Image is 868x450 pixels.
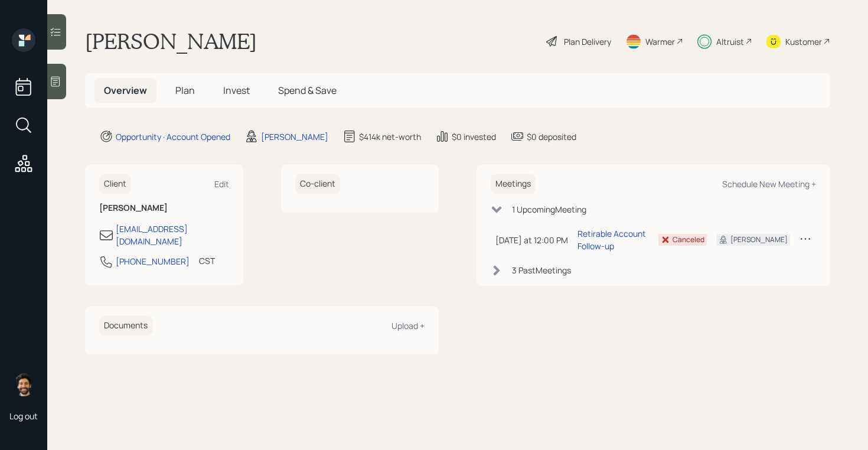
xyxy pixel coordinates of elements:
[722,178,816,190] div: Schedule New Meeting +
[116,223,229,247] div: [EMAIL_ADDRESS][DOMAIN_NAME]
[99,203,229,213] h6: [PERSON_NAME]
[85,28,257,54] h1: [PERSON_NAME]
[495,234,568,246] div: [DATE] at 12:00 PM
[491,174,536,194] h6: Meetings
[223,84,250,97] span: Invest
[673,234,704,245] div: Canceled
[716,35,744,48] div: Altruist
[12,373,35,396] img: eric-schwartz-headshot.png
[9,410,38,422] div: Log out
[104,84,147,97] span: Overview
[99,316,152,335] h6: Documents
[645,35,675,48] div: Warmer
[175,84,195,97] span: Plan
[512,264,571,276] div: 3 Past Meeting s
[295,174,340,194] h6: Co-client
[214,178,229,190] div: Edit
[564,35,611,48] div: Plan Delivery
[116,255,190,268] div: [PHONE_NUMBER]
[199,255,215,267] div: CST
[359,131,421,143] div: $414k net-worth
[116,131,230,143] div: Opportunity · Account Opened
[577,227,649,252] div: Retirable Account Follow-up
[452,131,496,143] div: $0 invested
[730,234,788,245] div: [PERSON_NAME]
[391,320,425,331] div: Upload +
[527,131,576,143] div: $0 deposited
[785,35,822,48] div: Kustomer
[512,203,586,216] div: 1 Upcoming Meeting
[99,174,131,194] h6: Client
[278,84,337,97] span: Spend & Save
[261,131,328,143] div: [PERSON_NAME]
